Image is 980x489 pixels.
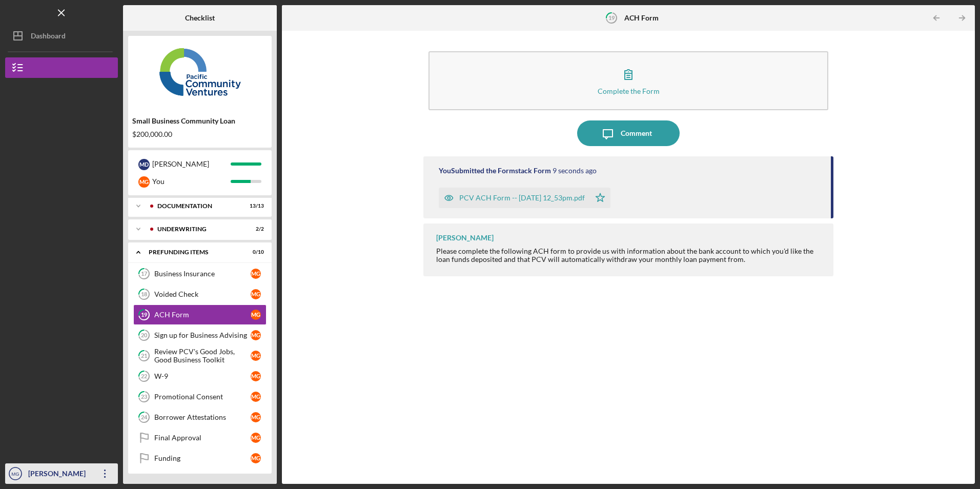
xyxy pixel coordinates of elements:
[128,41,272,103] img: Product logo
[154,290,251,298] div: Voided Check
[133,366,267,386] a: 22W-9MG
[133,448,267,468] a: FundingMG
[132,117,268,125] div: Small Business Community Loan
[133,345,267,366] a: 21Review PCV's Good Jobs, Good Business ToolkitMG
[141,291,147,298] tspan: 18
[157,203,238,209] div: Documentation
[157,226,238,232] div: Underwriting
[154,311,251,319] div: ACH Form
[439,188,610,208] button: PCV ACH Form -- [DATE] 12_53pm.pdf
[31,26,66,49] div: Dashboard
[132,130,268,138] div: $200,000.00
[436,247,823,263] div: Please complete the following ACH form to provide us with information about the bank account to w...
[598,87,660,95] div: Complete the Form
[251,330,261,340] div: M G
[138,159,150,170] div: M D
[154,393,251,401] div: Promotional Consent
[185,14,215,22] b: Checklist
[577,120,680,146] button: Comment
[154,454,251,462] div: Funding
[149,249,238,255] div: Prefunding Items
[246,226,264,232] div: 2 / 2
[141,312,148,318] tspan: 19
[459,194,585,202] div: PCV ACH Form -- [DATE] 12_53pm.pdf
[133,284,267,304] a: 18Voided CheckMG
[553,167,597,175] time: 2025-09-26 16:53
[251,310,261,320] div: M G
[11,471,19,477] text: MG
[141,271,148,277] tspan: 17
[251,269,261,279] div: M G
[154,348,251,364] div: Review PCV's Good Jobs, Good Business Toolkit
[5,26,118,46] button: Dashboard
[141,414,148,421] tspan: 24
[251,371,261,381] div: M G
[154,331,251,339] div: Sign up for Business Advising
[154,413,251,421] div: Borrower Attestations
[133,304,267,325] a: 19ACH FormMG
[26,463,92,486] div: [PERSON_NAME]
[133,407,267,427] a: 24Borrower AttestationsMG
[608,14,615,21] tspan: 19
[133,427,267,448] a: Final ApprovalMG
[154,372,251,380] div: W-9
[133,263,267,284] a: 17Business InsuranceMG
[138,176,150,188] div: M G
[141,332,148,339] tspan: 20
[246,203,264,209] div: 13 / 13
[141,353,147,359] tspan: 21
[246,249,264,255] div: 0 / 10
[141,394,147,400] tspan: 23
[152,155,231,173] div: [PERSON_NAME]
[133,325,267,345] a: 20Sign up for Business AdvisingMG
[5,463,118,484] button: MG[PERSON_NAME]
[251,433,261,443] div: M G
[251,392,261,402] div: M G
[621,120,652,146] div: Comment
[428,51,828,110] button: Complete the Form
[436,234,494,242] div: [PERSON_NAME]
[152,173,231,190] div: You
[154,434,251,442] div: Final Approval
[251,351,261,361] div: M G
[141,373,147,380] tspan: 22
[251,412,261,422] div: M G
[251,289,261,299] div: M G
[624,14,659,22] b: ACH Form
[251,453,261,463] div: M G
[439,167,551,175] div: You Submitted the Formstack Form
[154,270,251,278] div: Business Insurance
[133,386,267,407] a: 23Promotional ConsentMG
